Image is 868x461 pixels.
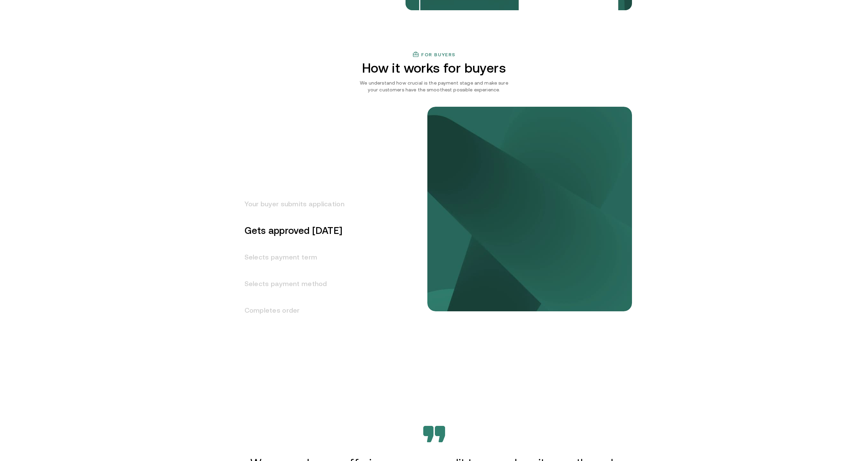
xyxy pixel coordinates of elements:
h3: Your buyer submits application [236,191,344,217]
h3: Selects payment term [236,244,344,270]
h3: Gets approved [DATE] [236,217,344,244]
h3: For buyers [421,52,456,57]
img: Gets approved in 1 day [448,136,612,281]
img: finance [412,51,419,58]
p: We understand how crucial is the payment stage and make sure your customers have the smoothest po... [357,79,512,93]
img: Bevarabia [423,426,445,442]
h3: Completes order [236,297,344,324]
h3: Selects payment method [236,270,344,297]
h2: How it works for buyers [335,61,533,75]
